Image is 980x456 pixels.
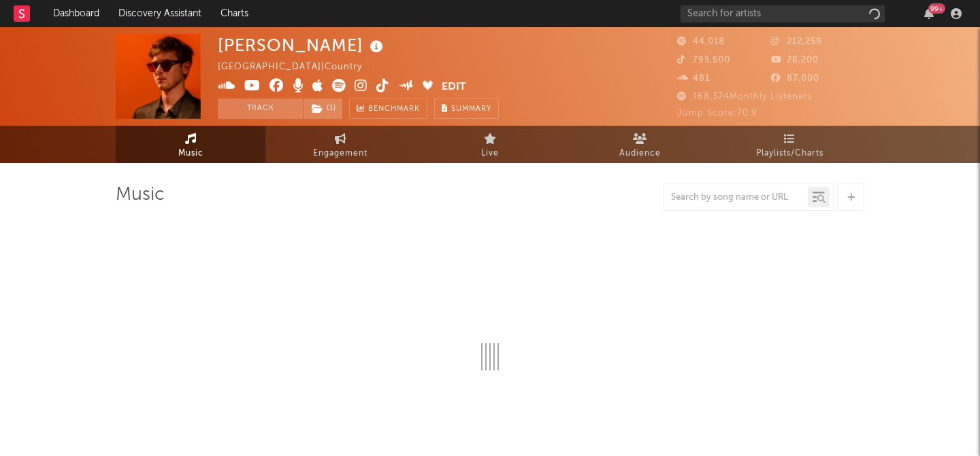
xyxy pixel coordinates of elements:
[771,56,819,65] span: 28,200
[481,145,499,162] span: Live
[303,99,343,119] span: ( 1 )
[434,99,499,119] button: Summary
[924,8,934,19] button: 99+
[928,3,945,14] div: 99 +
[178,145,203,162] span: Music
[565,126,715,163] a: Audience
[451,105,491,113] span: Summary
[681,5,885,22] input: Search for artists
[664,192,808,203] input: Search by song name or URL
[218,34,387,56] div: [PERSON_NAME]
[218,59,378,75] div: [GEOGRAPHIC_DATA] | Country
[771,74,819,83] span: 87,000
[442,79,466,96] button: Edit
[677,109,757,118] span: Jump Score: 70.9
[368,101,420,118] span: Benchmark
[715,126,864,163] a: Playlists/Charts
[313,145,367,162] span: Engagement
[677,37,725,46] span: 44,018
[619,145,661,162] span: Audience
[677,56,730,65] span: 795,500
[771,37,822,46] span: 212,259
[218,99,303,119] button: Track
[677,92,813,101] span: 168,374 Monthly Listeners
[349,99,427,119] a: Benchmark
[677,74,710,83] span: 481
[116,126,265,163] a: Music
[415,126,565,163] a: Live
[304,99,342,119] button: (1)
[756,145,823,162] span: Playlists/Charts
[265,126,415,163] a: Engagement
